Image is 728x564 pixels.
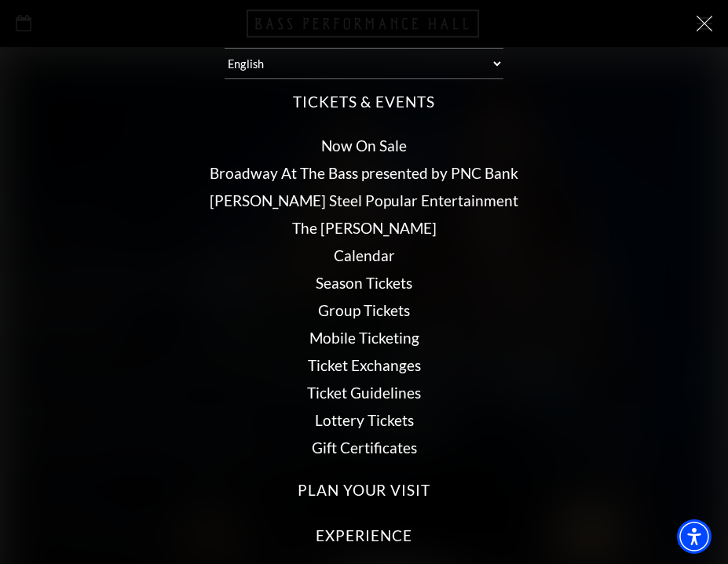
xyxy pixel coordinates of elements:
[315,411,414,429] a: Lottery Tickets
[334,246,395,264] a: Calendar
[307,384,421,402] a: Ticket Guidelines
[308,356,421,374] a: Ticket Exchanges
[677,519,712,554] div: Accessibility Menu
[293,92,435,113] label: Tickets & Events
[321,136,407,155] a: Now On Sale
[210,164,518,182] a: Broadway At The Bass presented by PNC Bank
[292,219,437,237] a: The [PERSON_NAME]
[318,301,410,319] a: Group Tickets
[225,48,503,79] select: Select:
[316,274,412,292] a: Season Tickets
[298,480,430,501] label: Plan Your Visit
[309,329,419,347] a: Mobile Ticketing
[210,191,518,209] a: [PERSON_NAME] Steel Popular Entertainment
[312,438,417,457] a: Gift Certificates
[316,526,412,547] label: Experience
